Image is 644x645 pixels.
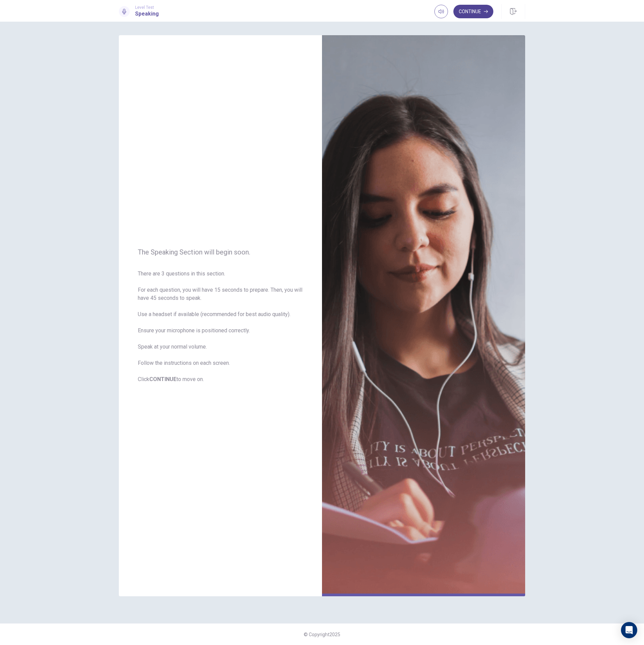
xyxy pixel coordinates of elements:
span: There are 3 questions in this section. For each question, you will have 15 seconds to prepare. Th... [138,270,303,383]
span: The Speaking Section will begin soon. [138,248,303,256]
button: Continue [453,5,493,18]
b: CONTINUE [149,376,176,382]
img: speaking intro [322,35,525,596]
div: Open Intercom Messenger [621,622,637,638]
h1: Speaking [135,10,159,18]
span: Level Test [135,5,159,10]
span: © Copyright 2025 [304,632,340,637]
